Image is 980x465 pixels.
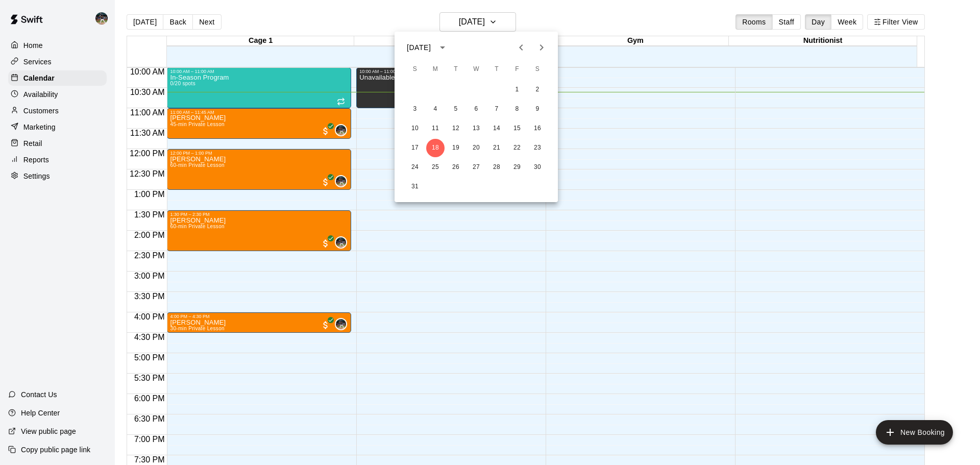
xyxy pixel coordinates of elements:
button: 18 [426,139,445,157]
button: 5 [447,100,465,118]
button: 6 [467,100,485,118]
button: 13 [467,119,485,138]
button: 17 [406,139,424,157]
div: [DATE] [407,42,431,53]
button: 3 [406,100,424,118]
button: 7 [487,100,506,118]
button: 22 [508,139,526,157]
button: 26 [447,158,465,177]
button: 14 [487,119,506,138]
button: 15 [508,119,526,138]
button: 12 [447,119,465,138]
button: 29 [508,158,526,177]
button: 1 [508,81,526,99]
span: Wednesday [467,59,485,80]
span: Friday [508,59,526,80]
button: 4 [426,100,445,118]
button: 11 [426,119,445,138]
button: 16 [528,119,547,138]
button: 10 [406,119,424,138]
button: calendar view is open, switch to year view [434,39,451,56]
span: Sunday [406,59,424,80]
button: 23 [528,139,547,157]
span: Tuesday [447,59,465,80]
span: Thursday [487,59,506,80]
button: 2 [528,81,547,99]
button: Next month [531,37,552,58]
button: 24 [406,158,424,177]
span: Saturday [528,59,547,80]
button: 21 [487,139,506,157]
button: 27 [467,158,485,177]
button: 20 [467,139,485,157]
button: 25 [426,158,445,177]
button: 28 [487,158,506,177]
button: 8 [508,100,526,118]
span: Monday [426,59,445,80]
button: 19 [447,139,465,157]
button: 30 [528,158,547,177]
button: 9 [528,100,547,118]
button: Previous month [511,37,531,58]
button: 31 [406,178,424,196]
